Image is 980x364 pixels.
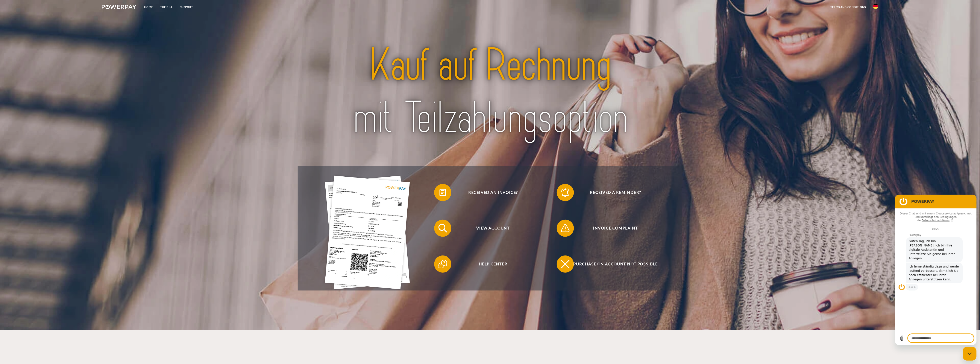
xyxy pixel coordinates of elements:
[434,220,546,237] button: View account
[141,3,157,11] a: Home
[325,176,410,289] img: single_invoice_powerpay_de.jpg
[437,223,448,234] img: qb_search.svg
[830,5,866,9] font: terms and conditions
[176,3,197,11] a: SUPPORT
[476,226,510,230] font: View account
[102,5,136,9] img: logo-powerpay-white.svg
[963,347,977,361] iframe: Schaltfläche zum Öffnen des Messaging-Fensters; Konversation läuft
[873,4,878,9] img: de
[479,262,508,266] font: Help Center
[593,226,638,230] font: Invoice complaint
[573,262,658,266] font: Purchase on account not possible
[560,187,571,198] img: qb_bell.svg
[560,259,571,269] img: qb_close.svg
[144,5,153,9] font: Home
[557,184,668,201] button: Received a reminder?
[157,3,176,11] a: THE BILL
[161,5,173,9] font: THE BILL
[557,220,668,237] button: Invoice complaint
[434,255,546,273] button: Help Center
[320,36,660,147] img: title-powerpay_de.svg
[895,195,977,345] iframe: Messaging window
[180,5,193,9] font: SUPPORT
[437,259,448,269] img: qb_help.svg
[590,190,641,195] font: Received a reminder?
[434,184,546,201] button: Received an invoice?
[557,255,668,273] button: Purchase on account not possible
[827,3,869,11] a: terms and conditions
[560,223,571,234] img: qb_warning.svg
[468,190,518,195] font: Received an invoice?
[437,187,448,198] img: qb_bill.svg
